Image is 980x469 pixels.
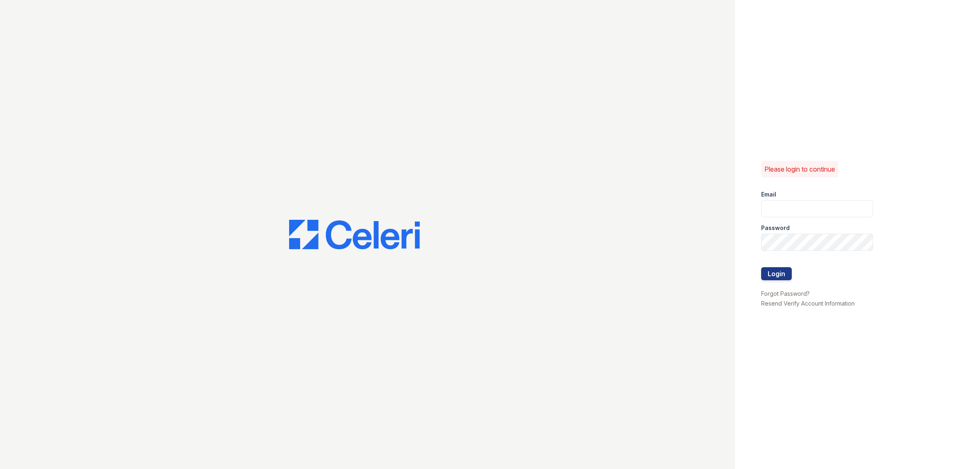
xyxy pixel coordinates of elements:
img: CE_Logo_Blue-a8612792a0a2168367f1c8372b55b34899dd931a85d93a1a3d3e32e68fde9ad4.png [289,220,420,249]
label: Password [761,224,790,232]
a: Resend Verify Account Information [761,300,855,307]
p: Please login to continue [764,164,835,174]
button: Login [761,267,792,280]
a: Forgot Password? [761,290,810,297]
label: Email [761,190,776,199]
